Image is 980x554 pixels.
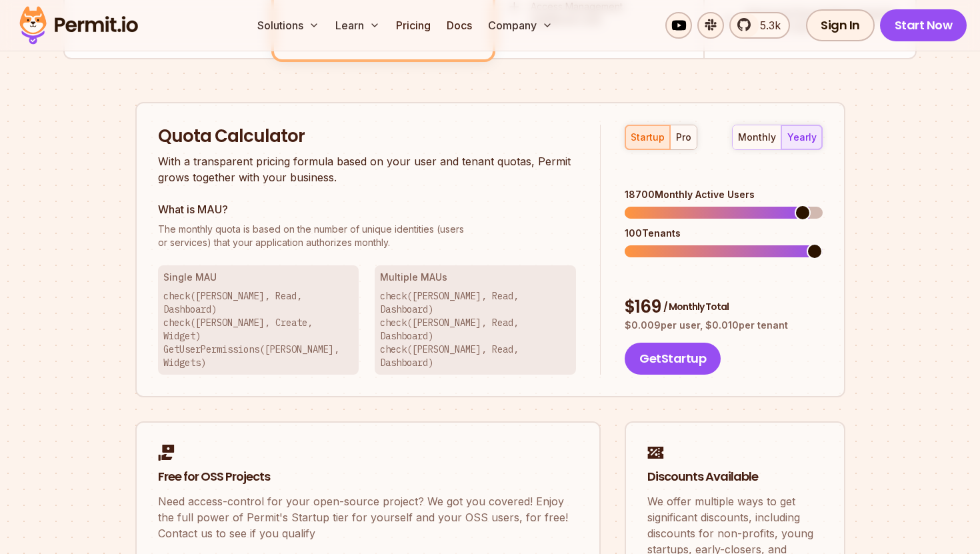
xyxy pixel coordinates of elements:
[158,223,577,249] p: or services) that your application authorizes monthly.
[625,227,822,240] div: 100 Tenants
[158,201,577,217] h3: What is MAU?
[738,131,776,144] div: monthly
[806,9,875,41] a: Sign In
[158,125,577,149] h2: Quota Calculator
[483,12,558,39] button: Company
[163,289,354,369] p: check([PERSON_NAME], Read, Dashboard) check([PERSON_NAME], Create, Widget) GetUserPermissions([PE...
[158,223,577,236] span: The monthly quota is based on the number of unique identities (users
[380,271,571,284] h3: Multiple MAUs
[625,295,822,319] div: $ 169
[252,12,325,39] button: Solutions
[676,131,691,144] div: pro
[729,12,790,39] a: 5.3k
[163,271,354,284] h3: Single MAU
[647,469,823,485] h2: Discounts Available
[391,12,436,39] a: Pricing
[441,12,477,39] a: Docs
[625,343,721,375] button: GetStartup
[880,9,967,41] a: Start Now
[13,3,144,48] img: Permit logo
[625,319,822,332] p: $ 0.009 per user, $ 0.010 per tenant
[158,469,578,485] h2: Free for OSS Projects
[158,493,578,541] p: Need access-control for your open-source project? We got you covered! Enjoy the full power of Per...
[663,300,729,313] span: / Monthly Total
[330,12,385,39] button: Learn
[158,153,577,185] p: With a transparent pricing formula based on your user and tenant quotas, Permit grows together wi...
[625,188,822,201] div: 18700 Monthly Active Users
[380,289,571,369] p: check([PERSON_NAME], Read, Dashboard) check([PERSON_NAME], Read, Dashboard) check([PERSON_NAME], ...
[752,17,781,33] span: 5.3k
